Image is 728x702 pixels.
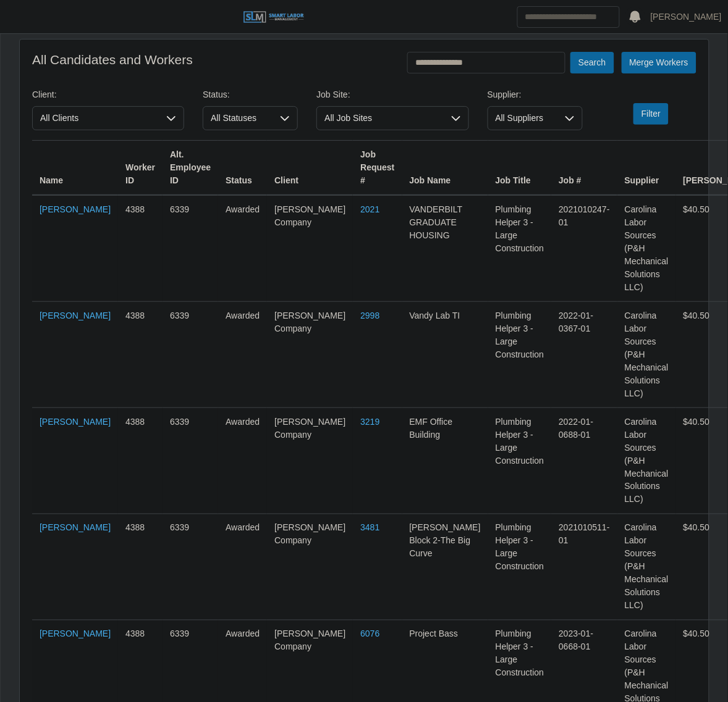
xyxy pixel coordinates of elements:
[218,302,267,408] td: awarded
[267,302,353,408] td: [PERSON_NAME] Company
[40,311,111,320] a: [PERSON_NAME]
[40,629,111,639] a: [PERSON_NAME]
[218,141,267,196] th: Status
[488,107,557,130] span: All Suppliers
[40,204,111,214] a: [PERSON_NAME]
[118,302,163,408] td: 4388
[40,523,111,533] a: [PERSON_NAME]
[317,107,443,130] span: All Job Sites
[40,417,111,427] a: [PERSON_NAME]
[617,408,676,514] td: Carolina Labor Sources (P&H Mechanical Solutions LLC)
[402,302,488,408] td: Vandy Lab TI
[360,523,379,533] a: 3481
[203,107,273,130] span: All Statuses
[488,88,522,101] label: Supplier:
[360,311,379,320] a: 2998
[243,10,305,24] img: SLM Logo
[32,88,57,101] label: Client:
[488,141,552,196] th: Job Title
[316,88,350,101] label: Job Site:
[517,6,620,28] input: Search
[32,52,193,67] h4: All Candidates and Workers
[218,408,267,514] td: awarded
[488,195,552,302] td: Plumbing Helper 3 - Large Construction
[32,141,118,196] th: Name
[163,302,218,408] td: 6339
[360,629,379,639] a: 6076
[617,514,676,621] td: Carolina Labor Sources (P&H Mechanical Solutions LLC)
[267,141,353,196] th: Client
[33,107,159,130] span: All Clients
[163,141,218,196] th: Alt. Employee ID
[118,141,163,196] th: Worker ID
[402,141,488,196] th: Job Name
[163,514,218,621] td: 6339
[551,302,617,408] td: 2022-01-0367-01
[267,408,353,514] td: [PERSON_NAME] Company
[622,52,696,73] button: Merge Workers
[551,408,617,514] td: 2022-01-0688-01
[551,141,617,196] th: Job #
[360,204,379,214] a: 2021
[218,514,267,621] td: awarded
[488,408,552,514] td: Plumbing Helper 3 - Large Construction
[617,302,676,408] td: Carolina Labor Sources (P&H Mechanical Solutions LLC)
[163,408,218,514] td: 6339
[651,10,722,23] a: [PERSON_NAME]
[402,195,488,302] td: VANDERBILT GRADUATE HOUSING
[118,514,163,621] td: 4388
[267,514,353,621] td: [PERSON_NAME] Company
[402,514,488,621] td: [PERSON_NAME] Block 2-The Big Curve
[203,88,230,101] label: Status:
[118,195,163,302] td: 4388
[118,408,163,514] td: 4388
[488,514,552,621] td: Plumbing Helper 3 - Large Construction
[353,141,402,196] th: Job Request #
[617,141,676,196] th: Supplier
[402,408,488,514] td: EMF Office Building
[551,514,617,621] td: 2021010511-01
[633,103,669,125] button: Filter
[617,195,676,302] td: Carolina Labor Sources (P&H Mechanical Solutions LLC)
[267,195,353,302] td: [PERSON_NAME] Company
[360,417,379,427] a: 3219
[488,302,552,408] td: Plumbing Helper 3 - Large Construction
[570,52,614,73] button: Search
[218,195,267,302] td: awarded
[163,195,218,302] td: 6339
[551,195,617,302] td: 2021010247-01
